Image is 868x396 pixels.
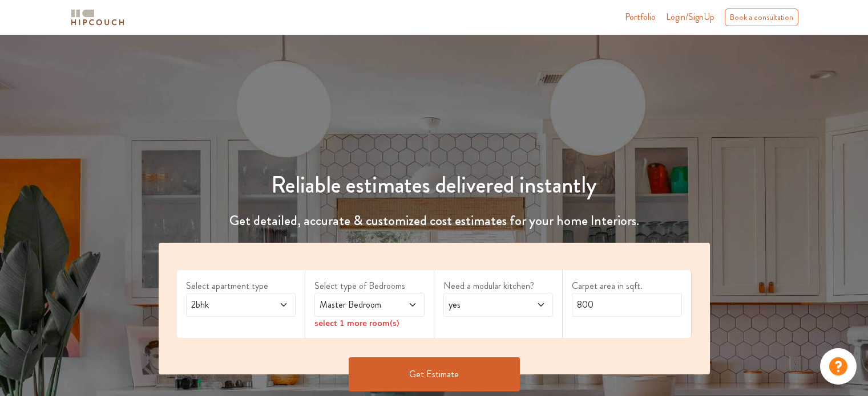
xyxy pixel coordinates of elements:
[572,279,682,293] label: Carpet area in sqft.
[349,357,520,391] button: Get Estimate
[666,10,714,23] span: Login/SignUp
[314,279,425,293] label: Select type of Bedrooms
[446,298,521,312] span: yes
[317,298,392,312] span: Master Bedroom
[69,5,126,30] span: logo-horizontal.svg
[189,298,264,312] span: 2bhk
[725,9,798,26] div: Book a consultation
[152,213,717,229] h4: Get detailed, accurate & customized cost estimates for your home Interiors.
[186,279,296,293] label: Select apartment type
[314,317,425,329] div: select 1 more room(s)
[572,293,682,317] input: Enter area sqft
[152,172,717,199] h1: Reliable estimates delivered instantly
[443,279,554,293] label: Need a modular kitchen?
[625,10,656,24] a: Portfolio
[69,7,126,27] img: logo-horizontal.svg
